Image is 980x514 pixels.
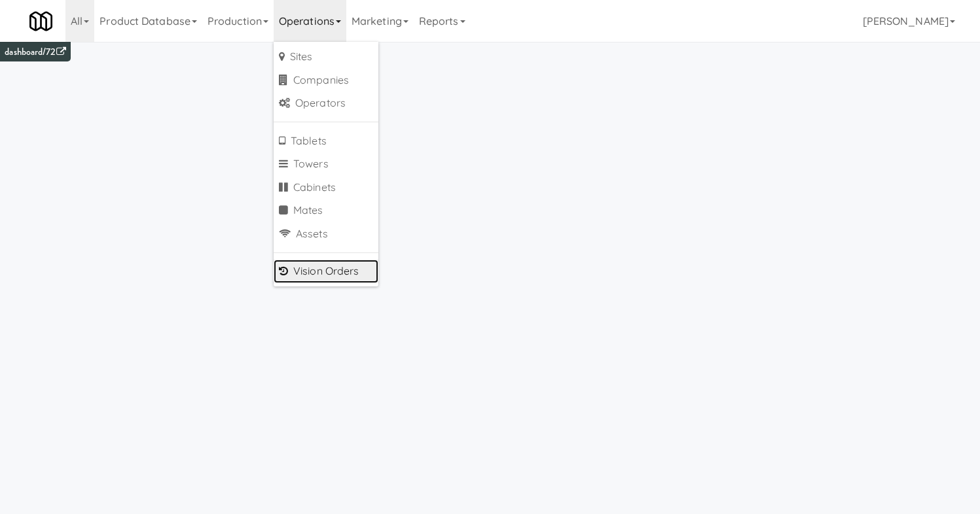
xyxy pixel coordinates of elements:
[274,222,378,246] a: Assets
[29,10,52,33] img: Micromart
[5,45,65,59] a: dashboard/72
[274,129,378,153] a: Tablets
[274,199,378,222] a: Mates
[274,45,378,69] a: Sites
[274,152,378,176] a: Towers
[274,69,378,92] a: Companies
[274,176,378,199] a: Cabinets
[274,92,378,115] a: Operators
[274,260,378,283] a: Vision Orders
